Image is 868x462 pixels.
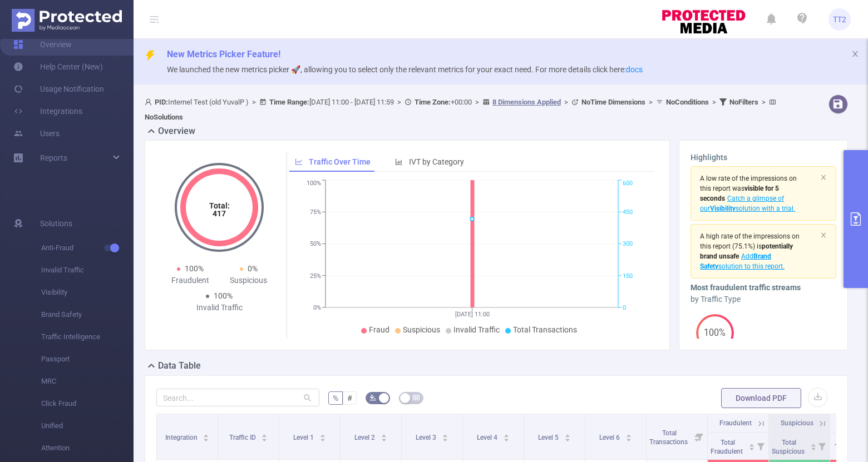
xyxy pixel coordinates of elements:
[623,180,633,187] tspan: 600
[145,113,183,121] b: No Solutions
[310,272,321,280] tspan: 25%
[203,437,209,440] i: icon: caret-down
[41,304,134,326] span: Brand Safety
[561,98,571,106] span: >
[12,9,122,32] img: Protected Media
[416,434,438,441] span: Level 3
[477,434,499,441] span: Level 4
[581,98,645,106] b: No Time Dimensions
[820,229,827,241] button: icon: close
[455,311,489,318] tspan: [DATE] 11:00
[700,175,797,192] span: A low rate of the impressions on this report
[249,98,259,106] span: >
[333,394,338,403] span: %
[145,98,779,121] span: Internel Test (old YuvalP ) [DATE] 11:00 - [DATE] 11:59 +00:00
[758,98,769,106] span: >
[41,415,134,437] span: Unified
[41,370,134,393] span: MRC
[167,65,643,74] span: We launched the new metrics picker 🚀, allowing you to select only the relevant metrics for your e...
[623,241,633,248] tspan: 300
[700,252,785,270] span: Add solution to this report.
[453,325,500,334] span: Invalid Traffic
[41,237,134,259] span: Anti-Fraud
[310,208,321,216] tspan: 75%
[229,434,258,441] span: Traffic ID
[503,433,510,439] div: Sort
[472,98,482,106] span: >
[709,98,719,106] span: >
[310,241,321,248] tspan: 50%
[851,48,859,60] button: icon: close
[719,419,752,427] span: Fraudulent
[649,429,689,446] span: Total Transactions
[748,446,754,449] i: icon: caret-down
[700,195,795,212] span: Catch a glimpse of our solution with a trial.
[158,125,195,138] h2: Overview
[395,158,403,166] i: icon: bar-chart
[413,394,420,401] i: icon: table
[269,98,309,106] b: Time Range:
[810,442,817,449] div: Sort
[381,437,387,440] i: icon: caret-down
[293,434,315,441] span: Level 1
[645,98,656,106] span: >
[814,433,830,459] i: Filter menu
[185,264,204,273] span: 100%
[381,433,387,436] i: icon: caret-up
[820,174,827,181] i: icon: close
[810,442,816,445] i: icon: caret-up
[369,325,389,334] span: Fraud
[772,439,806,455] span: Total Suspicious
[692,414,707,459] i: Filter menu
[13,100,82,122] a: Integrations
[41,326,134,348] span: Traffic Intelligence
[666,98,709,106] b: No Conditions
[625,437,632,440] i: icon: caret-down
[13,33,72,56] a: Overview
[262,433,268,436] i: icon: caret-up
[40,147,67,169] a: Reports
[347,394,352,403] span: #
[41,437,134,459] span: Attention
[13,122,60,145] a: Users
[155,98,168,106] b: PID:
[442,433,448,436] i: icon: caret-up
[711,439,744,455] span: Total Fraudulent
[700,185,779,202] span: was
[623,208,633,216] tspan: 450
[156,389,319,406] input: Search...
[319,437,325,440] i: icon: caret-down
[161,275,219,286] div: Fraudulent
[748,442,754,445] i: icon: caret-up
[409,157,464,166] span: IVT by Category
[721,388,801,408] button: Download PDF
[41,348,134,370] span: Passport
[710,205,736,212] b: Visibility
[415,98,451,106] b: Time Zone:
[748,442,755,449] div: Sort
[810,446,816,449] i: icon: caret-down
[623,272,633,280] tspan: 150
[165,434,199,441] span: Integration
[564,433,571,439] div: Sort
[403,325,440,334] span: Suspicious
[213,209,226,218] tspan: 417
[513,325,577,334] span: Total Transactions
[309,157,371,166] span: Traffic Over Time
[820,171,827,183] button: icon: close
[145,50,156,61] i: icon: thunderbolt
[313,304,321,311] tspan: 0%
[442,433,448,439] div: Sort
[625,433,632,439] div: Sort
[700,232,800,250] span: A high rate of the impressions on this report
[13,78,104,100] a: Usage Notification
[691,152,836,163] h3: Highlights
[13,56,103,78] a: Help Center (New)
[203,433,209,439] div: Sort
[354,434,377,441] span: Level 2
[295,158,303,166] i: icon: line-chart
[564,437,570,440] i: icon: caret-down
[394,98,405,106] span: >
[190,302,249,314] div: Invalid Traffic
[851,50,859,58] i: icon: close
